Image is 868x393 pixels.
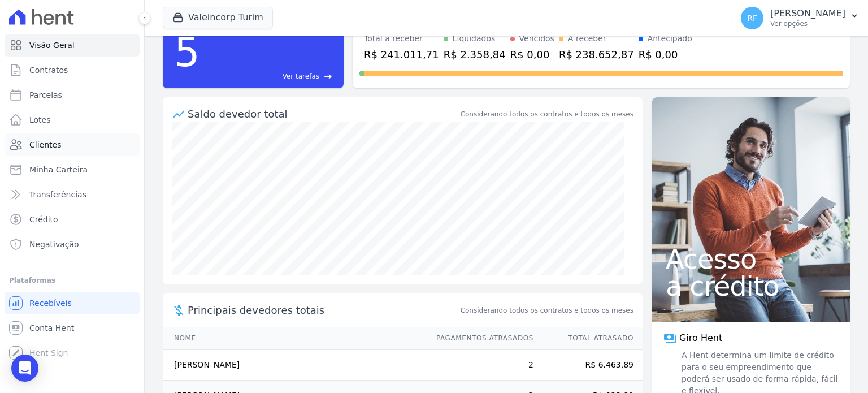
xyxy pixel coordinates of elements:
th: Nome [163,327,426,350]
div: R$ 0,00 [639,47,692,62]
div: R$ 2.358,84 [444,47,506,62]
span: east [324,72,332,81]
a: Clientes [5,133,140,156]
span: RF [747,14,757,22]
div: Vencidos [519,33,554,45]
div: Plataformas [9,274,135,287]
span: Giro Hent [679,331,722,345]
div: 5 [174,23,200,81]
a: Negativação [5,233,140,256]
div: Antecipado [648,33,692,45]
span: a crédito [666,273,836,300]
a: Ver tarefas east [205,71,332,81]
a: Crédito [5,208,140,231]
span: Visão Geral [29,40,75,51]
div: R$ 241.011,71 [364,47,439,62]
a: Transferências [5,183,140,206]
button: RF [PERSON_NAME] Ver opções [732,2,868,34]
span: Negativação [29,239,79,250]
span: Acesso [666,245,836,273]
div: R$ 238.652,87 [559,47,634,62]
a: Visão Geral [5,34,140,57]
div: Saldo devedor total [188,106,458,122]
div: A receber [568,33,606,45]
th: Pagamentos Atrasados [426,327,534,350]
div: Considerando todos os contratos e todos os meses [461,109,633,119]
span: Lotes [29,114,51,126]
span: Principais devedores totais [188,303,458,318]
span: Recebíveis [29,297,72,309]
a: Parcelas [5,84,140,106]
span: Transferências [29,189,86,200]
div: Liquidados [453,33,496,45]
a: Contratos [5,59,140,81]
a: Lotes [5,109,140,131]
span: Crédito [29,214,58,225]
a: Minha Carteira [5,158,140,181]
span: Ver tarefas [283,71,319,81]
span: Contratos [29,64,68,76]
div: Open Intercom Messenger [11,355,38,382]
td: R$ 6.463,89 [534,350,643,381]
span: Clientes [29,139,61,150]
span: Parcelas [29,89,62,101]
div: Total a receber [364,33,439,45]
th: Total Atrasado [534,327,643,350]
button: Valeincorp Turim [163,7,273,28]
div: R$ 0,00 [510,47,554,62]
span: Minha Carteira [29,164,88,175]
a: Recebíveis [5,292,140,314]
p: Ver opções [770,19,845,28]
td: 2 [426,350,534,381]
p: [PERSON_NAME] [770,8,845,19]
a: Conta Hent [5,317,140,339]
td: [PERSON_NAME] [163,350,426,381]
span: Considerando todos os contratos e todos os meses [461,305,633,316]
span: Conta Hent [29,322,74,334]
